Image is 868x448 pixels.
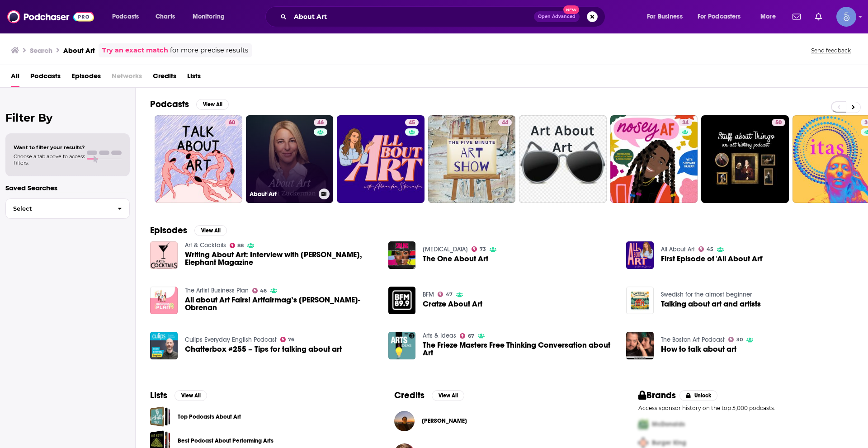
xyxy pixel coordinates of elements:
a: 34 [679,119,692,126]
h2: Credits [394,390,425,401]
h2: Brands [638,390,676,401]
a: Sibling Rivalry [423,245,468,253]
h2: Lists [150,390,167,401]
span: 60 [229,118,235,127]
span: More [760,10,776,23]
a: Show notifications dropdown [811,9,826,24]
a: Best Podcast About Performing Arts [178,436,274,446]
a: Art & Cocktails [185,241,226,249]
a: Writing About Art: Interview with Emily Steer, Elephant Magazine [185,251,377,266]
h2: Episodes [150,225,187,236]
span: 34 [682,118,689,127]
a: 30 [728,337,743,342]
img: First Episode of 'All About Art' [626,241,654,269]
a: 60 [225,119,239,126]
h3: About Art [250,190,315,198]
span: 73 [480,247,486,251]
span: All about Art Fairs! Artfairmag’s [PERSON_NAME]-Obrenan [185,296,377,311]
a: Top Podcasts About Art [178,412,241,422]
span: 50 [775,118,782,127]
img: Talking about art and artists [626,287,654,314]
span: Select [6,206,110,212]
button: open menu [692,9,754,24]
a: 44 [498,119,512,126]
a: Swedish for the almost beginner [661,291,752,298]
input: Search podcasts, credits, & more... [290,9,534,24]
h3: Search [30,46,52,55]
button: Open AdvancedNew [534,11,580,22]
img: User Profile [836,7,856,27]
span: Top Podcasts About Art [150,406,170,427]
span: Monitoring [193,10,225,23]
a: All About Art [661,245,695,253]
a: How to talk about art [661,345,736,353]
span: Choose a tab above to access filters. [14,153,85,166]
a: Lists [187,69,201,87]
button: Send feedback [808,47,854,54]
a: EpisodesView All [150,225,227,236]
img: Podchaser - Follow, Share and Rate Podcasts [7,8,94,25]
a: Try an exact match [102,45,168,56]
button: open menu [106,9,151,24]
span: 76 [288,338,294,342]
button: open menu [754,9,787,24]
button: View All [175,390,207,401]
a: Arts & Ideas [423,332,456,340]
a: Credits [153,69,176,87]
a: Cratze About Art [388,287,416,314]
a: First Episode of 'All About Art' [661,255,763,263]
button: Unlock [679,390,718,401]
h2: Podcasts [150,99,189,110]
img: All about Art Fairs! Artfairmag’s Pauline Loeb-Obrenan [150,287,178,314]
a: PodcastsView All [150,99,229,110]
span: New [563,5,580,14]
a: Episodes [71,69,101,87]
a: All [11,69,19,87]
span: 30 [736,338,743,342]
a: Art Martinez-Tebbel [422,417,467,424]
span: 45 [707,247,713,251]
span: for more precise results [170,45,248,56]
span: McDonalds [652,420,685,428]
img: Art Martinez-Tebbel [394,411,415,431]
span: Talking about art and artists [661,300,761,308]
span: Open Advanced [538,14,576,19]
button: Select [5,198,130,219]
a: The Artist Business Plan [185,287,249,294]
a: Chatterbox #255 – Tips for talking about art [185,345,342,353]
a: The One About Art [388,241,416,269]
a: The One About Art [423,255,488,263]
span: Burger King [652,439,686,447]
div: Search podcasts, credits, & more... [274,6,614,27]
a: The Frieze Masters Free Thinking Conversation about Art [388,332,416,359]
a: 88 [230,243,244,248]
h2: Filter By [5,111,130,124]
span: Cratze About Art [423,300,482,308]
a: The Frieze Masters Free Thinking Conversation about Art [423,341,615,357]
a: Culips Everyday English Podcast [185,336,277,344]
a: Charts [150,9,180,24]
img: How to talk about art [626,332,654,359]
a: BFM [423,291,434,298]
span: 46 [317,118,324,127]
a: 73 [472,246,486,252]
span: Writing About Art: Interview with [PERSON_NAME], Elephant Magazine [185,251,377,266]
span: 44 [502,118,508,127]
a: Show notifications dropdown [789,9,804,24]
span: [PERSON_NAME] [422,417,467,424]
a: 50 [701,115,789,203]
